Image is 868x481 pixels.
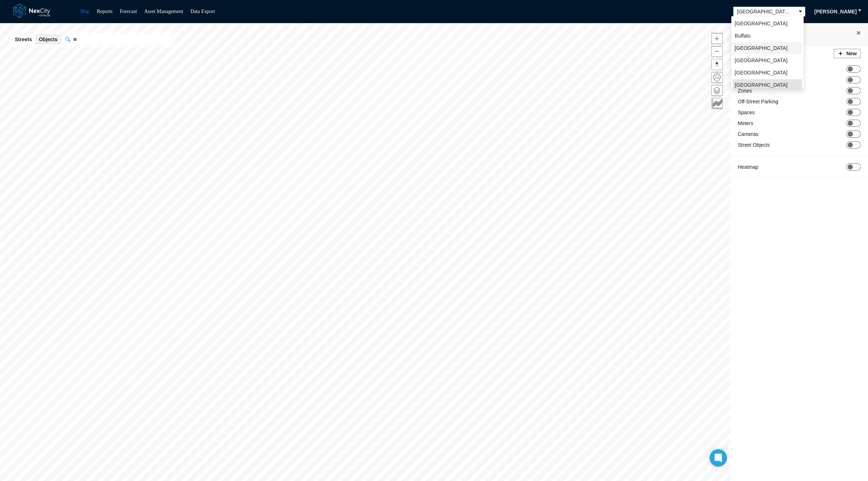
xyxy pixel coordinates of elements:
[39,36,57,43] span: Objects
[190,9,215,14] a: Data Export
[120,9,137,14] a: Forecast
[738,109,755,116] label: Spaces
[11,34,35,44] button: Streets
[144,9,183,14] a: Asset Management
[738,130,758,138] label: Cameras
[711,98,723,109] button: Key metrics
[737,8,792,15] span: [GEOGRAPHIC_DATA][PERSON_NAME]
[35,34,61,44] button: Objects
[712,59,722,70] span: Reset bearing to north
[814,8,857,15] span: [PERSON_NAME]
[711,59,723,70] button: Reset bearing to north
[711,85,723,96] button: Layers management
[735,81,800,96] span: [GEOGRAPHIC_DATA][PERSON_NAME]
[711,46,723,57] button: Zoom out
[796,7,805,16] button: select
[735,44,788,52] span: [GEOGRAPHIC_DATA]
[846,50,857,57] span: New
[738,87,752,94] label: Zones
[738,120,753,127] label: Meters
[834,49,861,58] button: New
[735,57,788,64] span: [GEOGRAPHIC_DATA]
[712,33,722,44] span: Zoom in
[80,9,90,14] a: Map
[711,33,723,44] button: Zoom in
[738,163,758,171] label: Heatmap
[15,36,32,43] span: Streets
[735,32,750,39] span: Buffalo
[738,98,778,105] label: Off-Street Parking
[735,20,788,27] span: [GEOGRAPHIC_DATA]
[810,6,861,17] button: [PERSON_NAME]
[711,72,723,83] button: Home
[738,141,770,149] label: Street Objects
[97,9,113,14] a: Reports
[712,46,722,57] span: Zoom out
[735,69,788,76] span: [GEOGRAPHIC_DATA]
